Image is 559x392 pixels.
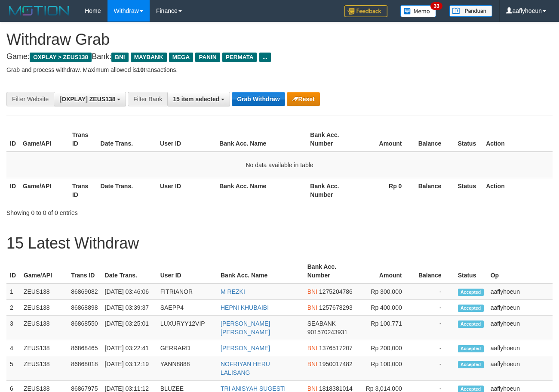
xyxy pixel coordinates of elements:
[6,300,20,316] td: 2
[167,92,230,106] button: 15 item selected
[221,345,270,352] a: [PERSON_NAME]
[20,300,68,316] td: ZEUS138
[6,356,20,381] td: 5
[6,283,20,300] td: 1
[319,385,353,392] span: Copy 1818381014 to clipboard
[487,340,553,356] td: aaflyhoeun
[221,385,286,392] a: TRI ANISYAH SUGESTI
[221,320,270,336] a: [PERSON_NAME] [PERSON_NAME]
[6,65,553,74] p: Grab and process withdraw. Maximum allowed is transactions.
[307,329,347,336] span: Copy 901570243931 to clipboard
[454,127,482,152] th: Status
[137,66,144,73] strong: 10
[173,96,219,103] span: 15 item selected
[307,127,356,152] th: Bank Acc. Number
[307,304,317,311] span: BNI
[101,259,157,283] th: Date Trans.
[356,178,415,202] th: Rp 0
[430,2,442,10] span: 33
[222,53,257,62] span: PERMATA
[415,356,455,381] td: -
[111,53,128,62] span: BNI
[415,178,454,202] th: Balance
[487,316,553,340] td: aaflyhoeun
[415,300,455,316] td: -
[415,340,455,356] td: -
[157,127,216,152] th: User ID
[307,178,356,202] th: Bank Acc. Number
[20,283,68,300] td: ZEUS138
[6,53,553,61] h4: Game: Bank:
[169,53,193,62] span: MEGA
[458,361,484,368] span: Accepted
[157,340,217,356] td: GERRARD
[19,178,69,202] th: Game/API
[6,152,553,178] td: No data available in table
[232,92,285,106] button: Grab Withdraw
[6,127,19,152] th: ID
[20,259,68,283] th: Game/API
[307,345,317,352] span: BNI
[458,289,484,296] span: Accepted
[157,178,216,202] th: User ID
[6,205,227,217] div: Showing 0 to 0 of 0 entries
[68,283,101,300] td: 86869082
[97,178,157,202] th: Date Trans.
[487,300,553,316] td: aaflyhoeun
[449,5,492,17] img: panduan.png
[358,340,415,356] td: Rp 200,000
[216,127,307,152] th: Bank Acc. Name
[415,259,455,283] th: Balance
[358,283,415,300] td: Rp 300,000
[307,361,317,367] span: BNI
[415,283,455,300] td: -
[6,92,54,106] div: Filter Website
[101,300,157,316] td: [DATE] 03:39:37
[68,316,101,340] td: 86868550
[157,283,217,300] td: FITRIANOR
[216,178,307,202] th: Bank Acc. Name
[259,53,271,62] span: ...
[6,259,20,283] th: ID
[101,356,157,381] td: [DATE] 03:12:19
[400,5,436,17] img: Button%20Memo.svg
[221,304,269,311] a: HEPNI KHUBAIBI
[157,316,217,340] td: LUXURYY12VIP
[20,340,68,356] td: ZEUS138
[358,300,415,316] td: Rp 400,000
[131,53,167,62] span: MAYBANK
[458,320,484,328] span: Accepted
[157,259,217,283] th: User ID
[319,345,353,352] span: Copy 1376517207 to clipboard
[217,259,304,283] th: Bank Acc. Name
[221,288,245,295] a: M REZKI
[69,178,97,202] th: Trans ID
[101,316,157,340] td: [DATE] 03:25:01
[68,259,101,283] th: Trans ID
[307,320,336,327] span: SEABANK
[68,340,101,356] td: 86868465
[68,300,101,316] td: 86868898
[307,385,317,392] span: BNI
[6,340,20,356] td: 4
[358,316,415,340] td: Rp 100,771
[101,340,157,356] td: [DATE] 03:22:41
[304,259,358,283] th: Bank Acc. Number
[221,361,270,376] a: NOFRIYAN HERU LALISANG
[455,259,487,283] th: Status
[68,356,101,381] td: 86868018
[6,316,20,340] td: 3
[97,127,157,152] th: Date Trans.
[6,178,19,202] th: ID
[287,92,320,106] button: Reset
[19,127,69,152] th: Game/API
[101,283,157,300] td: [DATE] 03:46:06
[6,235,553,252] h1: 15 Latest Withdraw
[20,356,68,381] td: ZEUS138
[128,92,167,106] div: Filter Bank
[415,127,454,152] th: Balance
[458,345,484,352] span: Accepted
[307,288,317,295] span: BNI
[6,31,553,48] h1: Withdraw Grab
[482,127,553,152] th: Action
